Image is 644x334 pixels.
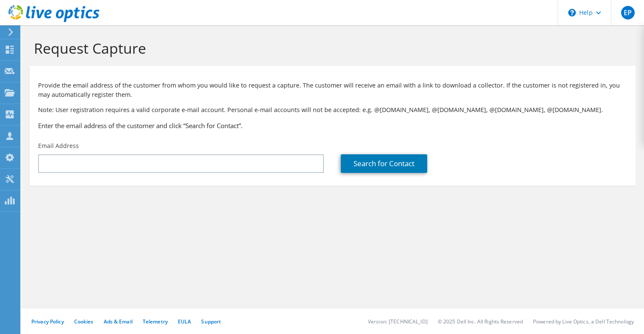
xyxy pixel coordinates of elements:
[178,318,191,325] a: EULA
[438,318,523,325] li: © 2025 Dell Inc. All Rights Reserved
[341,154,427,173] a: Search for Contact
[74,318,94,325] a: Cookies
[201,318,221,325] a: Support
[104,318,133,325] a: Ads & Email
[143,318,168,325] a: Telemetry
[31,318,64,325] a: Privacy Policy
[38,105,627,115] p: Note: User registration requires a valid corporate e-mail account. Personal e-mail accounts will ...
[38,81,627,99] p: Provide the email address of the customer from whom you would like to request a capture. The cust...
[38,121,627,130] h3: Enter the email address of the customer and click “Search for Contact”.
[368,318,428,325] li: Version: [TECHNICAL_ID]
[38,142,79,150] label: Email Address
[621,6,635,19] span: EP
[34,39,627,57] h1: Request Capture
[533,318,634,325] li: Powered by Live Optics, a Dell Technology
[568,9,576,16] svg: \n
